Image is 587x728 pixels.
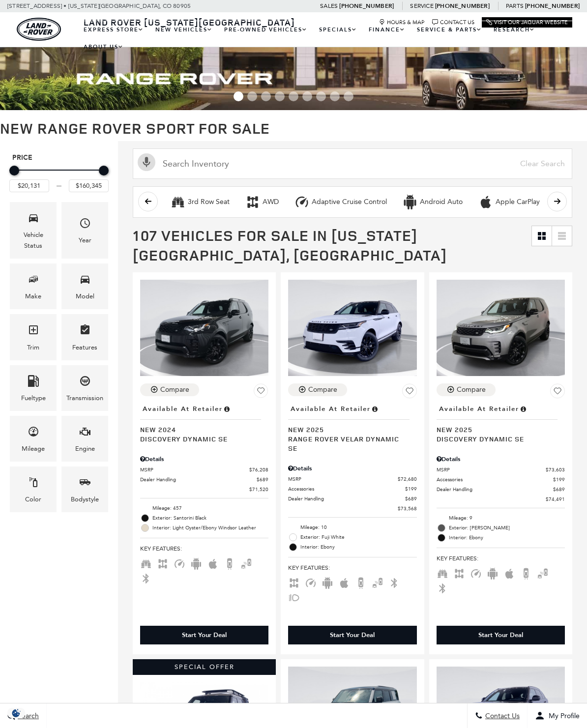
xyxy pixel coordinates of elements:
[224,559,235,566] span: Backup Camera
[254,383,268,402] button: Save Vehicle
[470,569,482,576] span: Adaptive Cruise Control
[519,404,527,414] span: Vehicle is in stock and ready for immediate delivery. Due to demand, availability is subject to c...
[294,195,309,209] div: Adaptive Cruise Control
[84,16,295,28] span: Land Rover [US_STATE][GEOGRAPHIC_DATA]
[437,466,546,473] span: MSRP
[140,280,268,376] img: 2024 Land Rover Discovery Dynamic SE
[61,263,108,309] div: ModelModel
[79,423,91,443] span: Engine
[503,569,515,576] span: Apple Car-Play
[405,485,417,493] span: $199
[402,383,417,402] button: Save Vehicle
[71,494,99,505] div: Bodystyle
[21,393,46,404] div: Fueltype
[25,291,41,302] div: Make
[437,584,448,591] span: Bluetooth
[437,569,448,576] span: Third Row Seats
[437,466,565,473] a: MSRP $73,603
[288,593,300,600] span: Fog Lights
[79,235,91,246] div: Year
[10,314,57,360] div: TrimTrim
[9,179,49,192] input: Minimum
[398,505,417,512] span: $73,568
[453,569,465,576] span: AWD
[10,365,57,411] div: FueltypeFueltype
[171,195,185,209] div: 3rd Row Seat
[140,559,152,566] span: Third Row Seats
[420,198,463,206] div: Android Auto
[78,16,301,28] a: Land Rover [US_STATE][GEOGRAPHIC_DATA]
[247,91,257,101] span: Go to slide 2
[410,2,433,9] span: Service
[28,474,39,494] span: Color
[437,553,565,564] span: Key Features :
[288,475,397,483] span: MSRP
[289,91,298,101] span: Go to slide 5
[288,562,416,573] span: Key Features :
[478,631,523,640] div: Start Your Deal
[344,91,353,101] span: Go to slide 9
[546,466,565,473] span: $73,603
[547,192,567,211] button: scroll right
[457,385,486,394] div: Compare
[312,198,387,206] div: Adaptive Cruise Control
[437,486,565,493] a: Dealer Handling $689
[437,495,565,503] a: $74,491
[487,569,499,576] span: Android Auto
[7,2,191,9] a: [STREET_ADDRESS] • [US_STATE][GEOGRAPHIC_DATA], CO 80905
[157,559,169,566] span: AWD
[437,513,565,523] li: Mileage: 9
[140,402,268,443] a: Available at RetailerNew 2024Discovery Dynamic SE
[234,91,243,101] span: Go to slide 1
[300,542,416,552] span: Interior: Ebony
[28,209,39,230] span: Vehicle
[338,579,350,585] span: Apple Car-Play
[546,495,565,503] span: $74,491
[140,476,257,483] span: Dealer Handling
[79,321,91,342] span: Features
[188,198,230,206] div: 3rd Row Seat
[553,476,565,483] span: $199
[78,38,129,56] a: About Us
[288,579,300,585] span: AWD
[288,626,416,644] div: Start Your Deal
[550,383,565,402] button: Save Vehicle
[17,18,61,41] a: land-rover
[403,195,417,209] div: Android Auto
[79,215,91,235] span: Year
[9,162,109,192] div: Price
[437,486,553,493] span: Dealer Handling
[520,569,532,576] span: Backup Camera
[61,314,108,360] div: FeaturesFeatures
[432,19,474,26] a: Contact Us
[261,91,271,101] span: Go to slide 3
[525,2,580,10] a: [PHONE_NUMBER]
[207,559,219,566] span: Apple Car-Play
[288,425,409,434] span: New 2025
[437,476,565,483] a: Accessories $199
[140,455,268,464] div: Pricing Details - Discovery Dynamic SE
[78,21,149,38] a: EXPRESS STORE
[545,712,580,720] span: My Profile
[140,466,268,473] a: MSRP $76,208
[75,443,95,454] div: Engine
[140,383,199,396] button: Compare Vehicle
[28,423,39,443] span: Mileage
[22,443,45,454] div: Mileage
[10,416,57,462] div: MileageMileage
[79,474,91,494] span: Bodystyle
[437,280,565,376] img: 2025 Land Rover Discovery Dynamic SE
[17,18,61,41] img: Land Rover
[437,476,553,483] span: Accessories
[174,559,185,566] span: Adaptive Cruise Control
[76,291,94,302] div: Model
[12,153,106,162] h5: Price
[437,626,565,644] div: Start Your Deal
[288,475,416,483] a: MSRP $72,680
[305,579,317,585] span: Adaptive Cruise Control
[289,192,392,212] button: Adaptive Cruise ControlAdaptive Cruise Control
[308,385,337,394] div: Compare
[288,434,409,453] span: Range Rover Velar Dynamic SE
[288,402,416,453] a: Available at RetailerNew 2025Range Rover Velar Dynamic SE
[437,383,496,396] button: Compare Vehicle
